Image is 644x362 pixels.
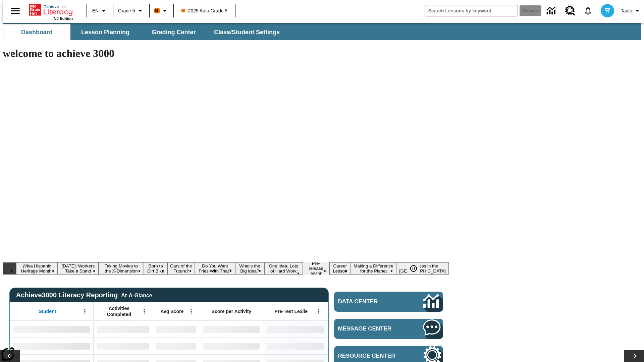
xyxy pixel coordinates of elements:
[209,24,285,40] button: Class/Student Settings
[58,262,99,275] button: Slide 2 Labor Day: Workers Take a Stand
[3,24,70,40] button: Dashboard
[597,2,618,19] button: Select a new avatar
[314,306,324,316] button: Open Menu
[139,306,149,316] button: Open Menu
[186,306,196,316] button: Open Menu
[115,5,147,17] button: Grade: Grade 5, Select a grade
[407,262,420,275] button: Pause
[3,23,641,40] div: SubNavbar
[153,338,200,354] div: No Data,
[144,262,167,275] button: Slide 4 Born to Dirt Bike
[214,28,280,36] span: Class/Student Settings
[212,308,252,314] span: Score per Activity
[21,28,53,36] span: Dashboard
[94,338,153,354] div: No Data,
[396,262,449,275] button: Slide 12 Sleepless in the Animal Kingdom
[29,3,73,16] a: Home
[89,5,111,17] button: Language: EN, Select a language
[94,321,153,338] div: No Data,
[621,7,632,14] span: Tauto
[264,262,303,275] button: Slide 8 One Idea, Lots of Hard Work
[303,260,329,277] button: Slide 9 Pre-release lesson
[121,291,152,299] div: At-A-Glance
[5,1,25,21] button: Open side menu
[338,353,403,359] span: Resource Center
[334,319,443,339] a: Message Center
[16,291,152,299] span: Achieve3000 Literacy Reporting
[160,308,183,314] span: Avg Score
[16,262,58,275] button: Slide 1 ¡Viva Hispanic Heritage Month!
[543,2,561,20] a: Data Center
[153,321,200,338] div: No Data,
[118,7,135,14] span: Grade 5
[140,24,207,40] button: Grading Center
[155,6,159,15] span: B
[407,262,427,275] div: Pause
[338,298,401,305] span: Data Center
[561,2,579,20] a: Resource Center, Will open in new tab
[99,262,144,275] button: Slide 3 Taking Movies to the X-Dimension
[92,7,99,14] span: EN
[235,262,264,275] button: Slide 7 What's the Big Idea?
[351,262,396,275] button: Slide 11 Making a Difference for the Planet
[195,262,235,275] button: Slide 6 Do You Want Fries With That?
[579,2,597,19] a: Notifications
[624,350,644,362] button: Lesson carousel, Next
[81,28,129,36] span: Lesson Planning
[72,24,139,40] button: Lesson Planning
[618,5,644,17] button: Profile/Settings
[601,4,614,17] img: avatar image
[54,16,73,20] span: NJ Edition
[39,308,56,314] span: Student
[3,24,286,40] div: SubNavbar
[29,2,73,20] div: Home
[167,262,195,275] button: Slide 5 Cars of the Future?
[275,308,308,314] span: Pre-Test Lexile
[97,305,141,317] span: Activities Completed
[152,28,196,36] span: Grading Center
[80,306,90,316] button: Open Menu
[334,292,443,312] a: Data Center
[329,262,351,275] button: Slide 10 Career Lesson
[3,47,449,60] h1: welcome to achieve 3000
[425,5,518,16] input: search field
[152,5,171,17] button: Boost Class color is orange. Change class color
[338,325,403,332] span: Message Center
[181,7,228,14] span: 2025 Auto Grade 5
